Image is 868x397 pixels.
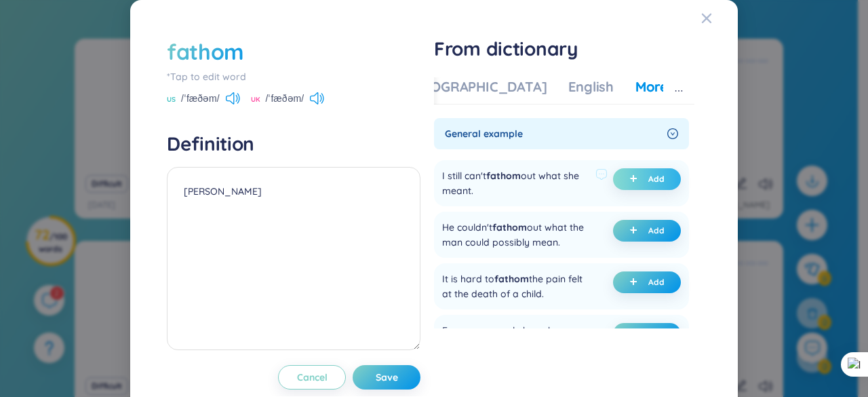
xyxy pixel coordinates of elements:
[613,323,681,345] button: plus
[167,132,420,156] h4: Definition
[663,77,694,105] button: ellipsis
[674,86,684,96] span: ellipsis
[434,37,694,61] h1: From dictionary
[629,174,643,184] span: plus
[613,271,681,293] button: plus
[442,168,590,198] div: I still can't out what she meant.
[442,271,590,301] div: It is hard to the pain felt at the death of a child.
[297,371,328,384] span: Cancel
[486,170,521,182] span: fathom
[167,69,420,84] div: *Tap to edit word
[494,273,529,285] span: fathom
[568,77,614,96] div: English
[648,277,665,288] span: Add
[492,221,527,233] span: fathom
[648,328,665,339] span: Add
[648,174,665,185] span: Add
[181,91,220,106] span: /ˈfæðəm/
[667,128,678,139] span: right-circle
[167,94,176,105] span: US
[629,278,643,287] span: plus
[613,220,681,242] button: plus
[629,226,643,235] span: plus
[445,126,662,141] span: General example
[442,220,590,250] div: He couldn't out what the man could possibly mean.
[648,225,665,236] span: Add
[613,168,681,190] button: plus
[167,37,244,67] div: fathom
[635,77,734,96] div: More examples
[398,77,547,96] div: [DEMOGRAPHIC_DATA]
[167,167,420,350] textarea: [PERSON_NAME]
[442,323,590,368] div: For years people have been trying to the mysteries of the whale's song.
[376,371,398,384] span: Save
[266,91,304,106] span: /ˈfæðəm/
[251,94,260,105] span: UK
